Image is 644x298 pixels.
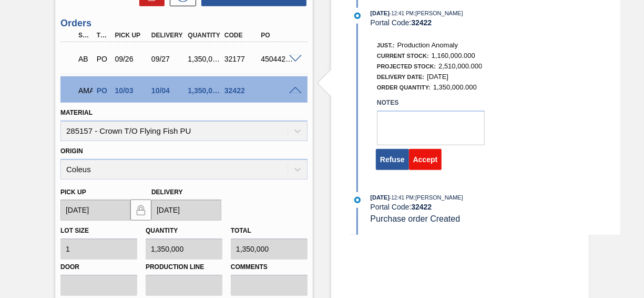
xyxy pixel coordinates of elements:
[94,86,111,95] div: Purchase order
[60,18,308,29] h3: Orders
[371,194,390,201] span: [DATE]
[411,203,432,211] strong: 32422
[231,260,308,275] label: Comments
[222,86,261,95] div: 32422
[409,149,442,170] button: Accept
[60,227,89,234] label: Lot size
[371,203,620,211] div: Portal Code:
[376,149,409,170] button: Refuse
[377,53,429,59] span: Current Stock:
[60,188,86,196] label: Pick up
[371,18,620,27] div: Portal Code:
[94,55,111,63] div: Purchase order
[60,260,137,275] label: Door
[76,47,93,71] div: Awaiting Billing
[151,200,221,221] input: mm/dd/yyyy
[427,73,448,81] span: [DATE]
[60,147,83,155] label: Origin
[371,214,461,223] span: Purchase order Created
[377,42,395,48] span: Just.:
[135,204,147,216] img: locked
[78,86,90,95] p: AMA
[94,32,111,39] div: Type
[112,32,151,39] div: Pick up
[222,32,261,39] div: Code
[149,55,188,63] div: 09/27/2025
[112,55,151,63] div: 09/26/2025
[78,55,90,63] p: AB
[414,10,463,16] span: : [PERSON_NAME]
[76,79,93,102] div: Awaiting Manager Approval
[354,13,361,19] img: atual
[433,83,477,91] span: 1,350,000.000
[258,55,297,63] div: 4504420388
[149,32,188,39] div: Delivery
[258,32,297,39] div: PO
[130,200,151,221] button: locked
[354,197,361,203] img: atual
[222,55,261,63] div: 32177
[377,74,424,80] span: Delivery Date:
[112,86,151,95] div: 10/03/2025
[390,195,414,201] span: - 12:41 PM
[185,86,224,95] div: 1,350,000.000
[151,188,183,196] label: Delivery
[390,11,414,16] span: - 12:41 PM
[185,32,224,39] div: Quantity
[377,95,485,111] label: Notes
[60,109,93,116] label: Material
[438,62,482,70] span: 2,510,000.000
[146,227,178,234] label: Quantity
[185,55,224,63] div: 1,350,000.000
[76,32,93,39] div: Step
[411,18,432,27] strong: 32422
[414,194,463,201] span: : [PERSON_NAME]
[432,52,475,59] span: 1,160,000.000
[146,260,222,275] label: Production Line
[377,84,431,91] span: Order Quantity:
[231,227,251,234] label: Total
[397,41,458,49] span: Production Anomaly
[149,86,188,95] div: 10/04/2025
[371,10,390,16] span: [DATE]
[377,63,436,69] span: Projected Stock:
[60,200,130,221] input: mm/dd/yyyy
